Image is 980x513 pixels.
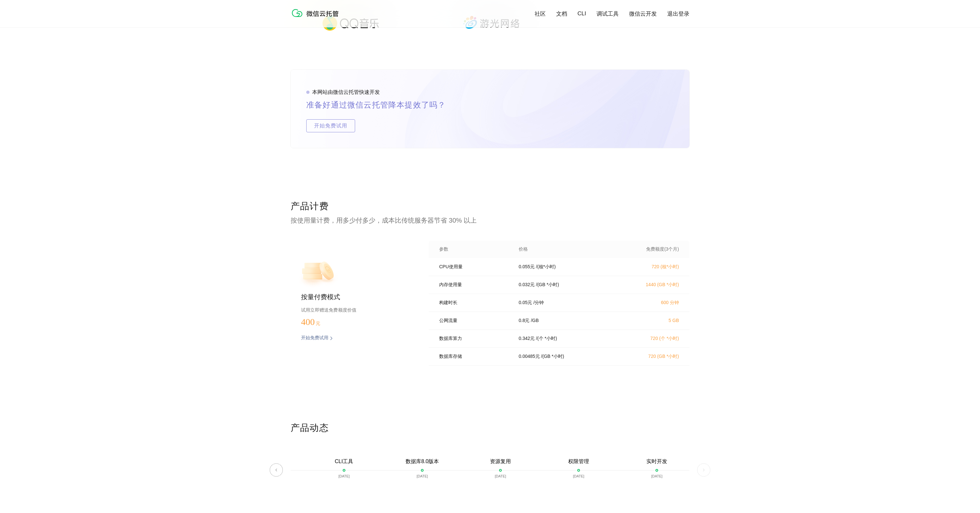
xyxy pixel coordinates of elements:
p: 数据库存储 [439,354,510,359]
a: 微信云开发 [629,10,657,18]
p: 0.032 元 [519,282,535,288]
a: 文档 [556,10,567,18]
p: 按量付费模式 [301,293,408,302]
p: 0.00485 元 [519,354,540,359]
p: / (GB *小时) [536,282,559,288]
p: CLI工具 [335,458,353,465]
p: 本网站由微信云托管快速开发 [312,89,380,96]
p: [DATE] [573,474,584,478]
p: 内存使用量 [439,282,510,288]
p: 构建时长 [439,300,510,306]
p: 720 (GB *小时) [622,354,679,359]
a: 微信云托管 [291,15,343,21]
p: 公网流量 [439,318,510,324]
p: 720 (个 *小时) [622,336,679,342]
p: / (核*小时) [536,264,556,270]
p: 600 分钟 [622,300,679,306]
p: 参数 [439,246,510,252]
a: 社区 [535,10,546,18]
p: 产品计费 [291,200,689,213]
p: 按使用量计费，用多少付多少，成本比传统服务器节省 30% 以上 [291,216,689,225]
a: 退出登录 [667,10,689,18]
p: 准备好通过微信云托管降本提效了吗？ [306,98,461,111]
p: 5 GB [622,318,679,323]
p: CPU使用量 [439,264,510,270]
span: 开始免费试用 [307,119,355,132]
p: 1440 (GB *小时) [622,282,679,288]
p: 开始免费试用 [301,335,328,342]
img: 微信云托管 [291,7,343,20]
p: 720 (核*小时) [622,264,679,270]
p: / (个 *小时) [536,336,557,342]
p: 400 [301,317,334,327]
p: 数据库算力 [439,336,510,342]
p: 0.05 元 [519,300,532,306]
p: 资源复用 [490,458,511,465]
p: / GB [531,318,539,324]
p: 0.055 元 [519,264,535,270]
p: [DATE] [417,474,428,478]
p: 价格 [519,246,528,252]
p: 数据库8.0版本 [406,458,439,465]
p: 0.342 元 [519,336,535,342]
p: 0.8 元 [519,318,529,324]
p: 免费额度(3个月) [622,246,679,252]
span: 元 [316,321,320,326]
p: [DATE] [495,474,506,478]
p: [DATE] [339,474,350,478]
p: 实时开发 [646,458,667,465]
p: 权限管理 [568,458,589,465]
p: 试用立即赠送免费额度价值 [301,306,408,314]
p: / (GB *小时) [541,354,564,359]
a: 调试工具 [597,10,619,18]
a: CLI [578,10,586,17]
p: / 分钟 [533,300,544,306]
p: [DATE] [651,474,663,478]
p: 产品动态 [291,422,689,435]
